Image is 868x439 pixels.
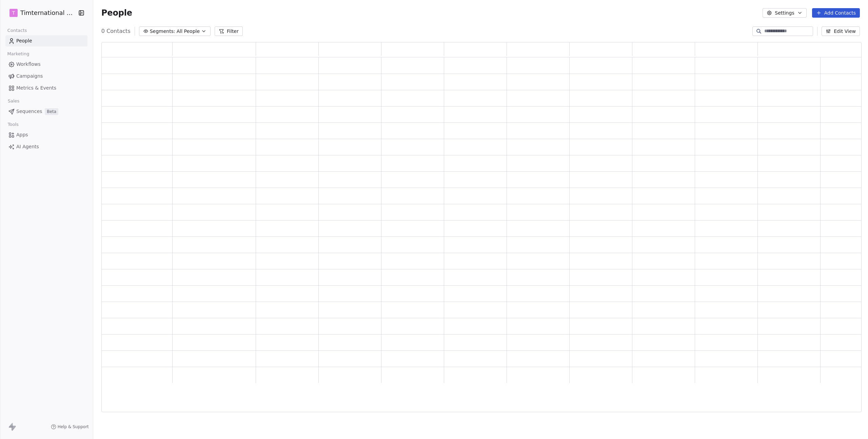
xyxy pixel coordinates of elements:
span: Sales [5,96,22,106]
span: Beta [45,108,58,115]
span: Apps [16,131,28,138]
a: Campaigns [5,71,87,82]
a: SequencesBeta [5,106,87,117]
span: People [101,8,132,18]
a: Workflows [5,59,87,70]
span: 0 Contacts [101,27,131,35]
span: Segments: [150,28,175,35]
span: Help & Support [58,424,89,430]
span: Tools [5,119,21,130]
a: Help & Support [51,424,89,430]
span: Sequences [16,108,42,115]
span: Contacts [4,25,30,36]
span: People [16,37,32,44]
span: Timternational B.V. [20,8,76,17]
a: AI Agents [5,141,87,152]
span: All People [177,28,200,35]
span: Workflows [16,61,41,68]
span: Marketing [4,49,32,59]
button: Add Contacts [812,8,860,18]
button: Edit View [822,26,860,36]
span: AI Agents [16,143,39,150]
span: Metrics & Events [16,84,56,92]
button: Settings [763,8,806,18]
a: Apps [5,129,87,140]
span: T [12,9,15,16]
button: Filter [215,26,243,36]
span: Campaigns [16,73,43,80]
a: Metrics & Events [5,82,87,94]
a: People [5,35,87,46]
button: TTimternational B.V. [8,7,74,19]
div: grid [102,57,862,413]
